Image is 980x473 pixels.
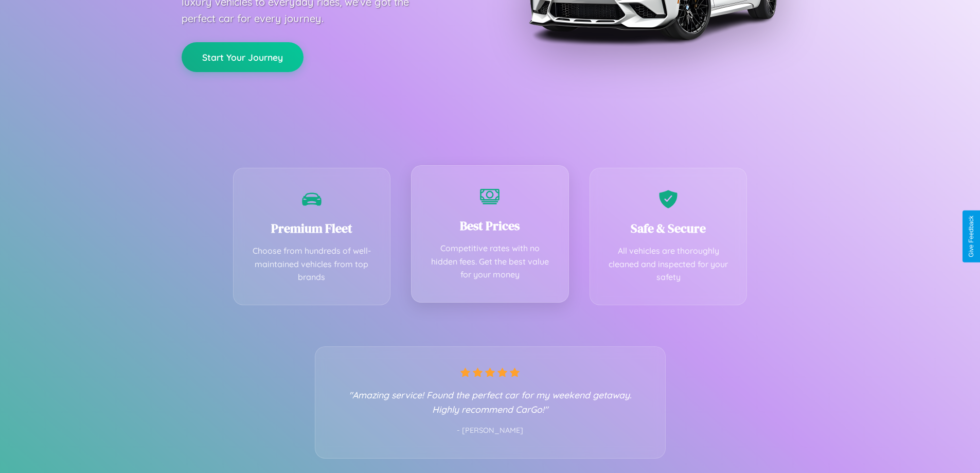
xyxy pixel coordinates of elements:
button: Start Your Journey [182,42,304,72]
div: Give Feedback [968,216,975,257]
p: "Amazing service! Found the perfect car for my weekend getaway. Highly recommend CarGo!" [336,388,645,416]
h3: Best Prices [427,217,553,234]
p: All vehicles are thoroughly cleaned and inspected for your safety [605,244,732,284]
p: - [PERSON_NAME] [336,424,645,437]
p: Competitive rates with no hidden fees. Get the best value for your money [427,242,553,282]
p: Choose from hundreds of well-maintained vehicles from top brands [249,244,375,284]
h3: Premium Fleet [249,220,375,237]
h3: Safe & Secure [605,220,732,237]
